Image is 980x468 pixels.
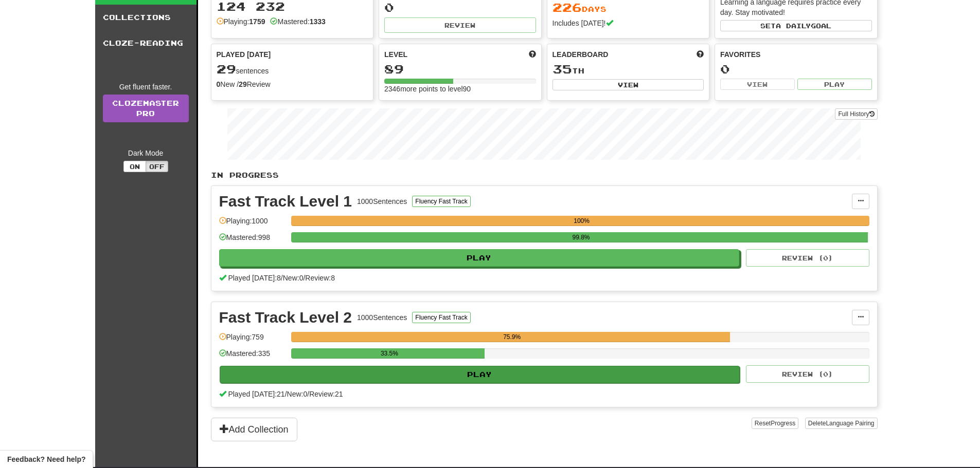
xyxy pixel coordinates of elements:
div: Favorites [720,49,872,60]
div: sentences [217,63,368,76]
span: Played [DATE]: 21 [228,390,284,398]
button: DeleteLanguage Pairing [805,418,878,429]
button: Fluency Fast Track [412,196,470,207]
span: New: 0 [283,274,304,282]
div: 2346 more points to level 90 [384,84,536,94]
strong: 29 [239,80,247,88]
div: 99.8% [294,232,868,242]
div: Fast Track Level 1 [219,194,352,209]
span: Played [DATE]: 8 [228,274,280,282]
span: New: 0 [287,390,308,398]
span: Language Pairing [826,420,874,427]
div: 0 [384,1,536,14]
span: Leaderboard [553,49,609,60]
div: Playing: [217,16,265,27]
span: Played [DATE] [217,49,271,60]
span: Level [384,49,407,60]
div: 33.5% [294,348,485,359]
span: / [281,274,283,282]
span: / [307,390,309,398]
div: Includes [DATE]! [553,18,704,28]
div: 89 [384,63,536,76]
span: Score more points to level up [529,49,536,60]
button: Fluency Fast Track [412,312,470,323]
div: 100% [294,216,869,226]
a: Cloze-Reading [95,30,197,56]
button: Play [797,79,872,90]
span: Progress [771,420,795,427]
strong: 0 [217,80,221,88]
span: a daily [776,22,811,29]
span: 29 [217,62,236,76]
button: Off [146,161,168,172]
span: Review: 21 [309,390,343,398]
strong: 1333 [310,17,326,26]
span: 35 [553,62,572,76]
button: Full History [835,108,877,120]
button: Seta dailygoal [720,20,872,31]
a: ClozemasterPro [103,95,189,122]
span: Open feedback widget [7,454,85,464]
button: Review (0) [746,365,869,383]
div: th [553,63,704,76]
button: Review (0) [746,249,869,267]
div: Mastered: [270,16,325,27]
span: This week in points, UTC [697,49,704,60]
div: Playing: 759 [219,332,286,349]
button: On [123,161,146,172]
div: Mastered: 335 [219,348,286,365]
div: Dark Mode [103,148,189,158]
div: Day s [553,1,704,14]
div: 1000 Sentences [357,312,407,323]
div: 75.9% [294,332,730,342]
span: / [303,274,305,282]
button: View [553,79,704,90]
button: Play [220,366,740,383]
button: View [720,79,795,90]
button: Play [219,249,740,267]
div: 0 [720,63,872,76]
div: New / Review [217,79,368,89]
strong: 1759 [249,17,265,26]
p: In Progress [211,170,878,180]
div: Fast Track Level 2 [219,310,352,325]
div: Get fluent faster. [103,82,189,92]
span: Review: 8 [305,274,335,282]
div: 1000 Sentences [357,196,407,207]
a: Collections [95,5,197,30]
button: ResetProgress [752,418,798,429]
button: Add Collection [211,418,297,441]
div: Mastered: 998 [219,232,286,249]
button: Review [384,17,536,33]
span: / [285,390,287,398]
div: Playing: 1000 [219,216,286,233]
